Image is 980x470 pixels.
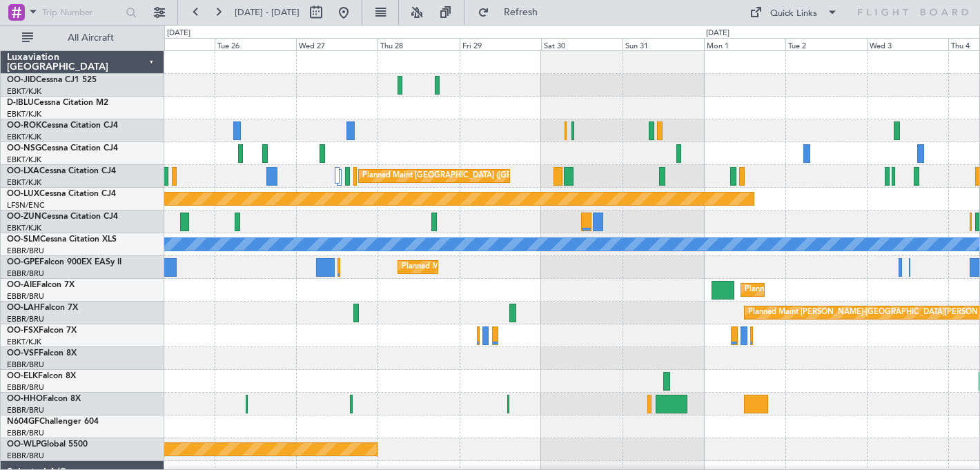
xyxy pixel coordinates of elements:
div: [DATE] [706,28,729,39]
a: EBBR/BRU [7,360,44,370]
a: EBKT/KJK [7,86,41,97]
a: OO-ZUNCessna Citation CJ4 [7,213,118,221]
div: Planned Maint [GEOGRAPHIC_DATA] ([GEOGRAPHIC_DATA] National) [362,166,612,186]
div: Planned Maint [GEOGRAPHIC_DATA] ([GEOGRAPHIC_DATA]) [745,280,962,300]
span: OO-AIE [7,281,37,289]
span: Refresh [492,8,550,17]
button: All Aircraft [15,27,150,49]
span: OO-VSF [7,349,39,358]
div: Mon 1 [704,38,785,50]
a: EBKT/KJK [7,177,41,188]
div: Tue 26 [215,38,296,50]
a: OO-LXACessna Citation CJ4 [7,167,116,175]
span: OO-LUX [7,190,39,198]
div: Tue 2 [785,38,867,50]
div: Sat 30 [541,38,623,50]
span: OO-ROK [7,121,41,130]
input: Trip Number [42,2,121,23]
a: EBBR/BRU [7,428,44,438]
span: OO-HHO [7,395,43,403]
a: OO-NSGCessna Citation CJ4 [7,144,118,153]
button: Refresh [471,1,554,23]
div: Planned Maint [GEOGRAPHIC_DATA] ([GEOGRAPHIC_DATA] National) [402,257,651,277]
div: Thu 28 [378,38,459,50]
a: EBBR/BRU [7,382,44,393]
span: [DATE] - [DATE] [235,6,300,19]
span: N604GF [7,418,39,426]
a: OO-SLMCessna Citation XLS [7,235,117,244]
a: EBBR/BRU [7,268,44,279]
div: Wed 27 [296,38,378,50]
a: EBKT/KJK [7,223,41,233]
a: N604GFChallenger 604 [7,418,99,426]
a: OO-FSXFalcon 7X [7,326,77,335]
span: OO-FSX [7,326,39,335]
a: OO-LUXCessna Citation CJ4 [7,190,116,198]
div: Mon 25 [133,38,215,50]
a: EBKT/KJK [7,337,41,347]
a: EBBR/BRU [7,246,44,256]
a: EBBR/BRU [7,291,44,302]
div: Fri 29 [460,38,541,50]
a: EBBR/BRU [7,405,44,415]
a: OO-ROKCessna Citation CJ4 [7,121,118,130]
a: EBKT/KJK [7,132,41,142]
span: All Aircraft [36,33,146,43]
a: OO-GPEFalcon 900EX EASy II [7,258,121,266]
a: EBBR/BRU [7,314,44,324]
span: OO-NSG [7,144,41,153]
div: Wed 3 [867,38,948,50]
span: OO-WLP [7,440,41,449]
a: OO-HHOFalcon 8X [7,395,81,403]
button: Quick Links [743,1,845,23]
a: EBKT/KJK [7,155,41,165]
span: OO-JID [7,76,36,84]
div: Sun 31 [623,38,704,50]
span: D-IBLU [7,99,34,107]
a: EBKT/KJK [7,109,41,119]
a: EBBR/BRU [7,451,44,461]
a: D-IBLUCessna Citation M2 [7,99,108,107]
span: OO-ZUN [7,213,41,221]
div: Quick Links [770,7,817,21]
span: OO-GPE [7,258,39,266]
a: OO-WLPGlobal 5500 [7,440,88,449]
span: OO-LXA [7,167,39,175]
a: OO-JIDCessna CJ1 525 [7,76,97,84]
a: OO-ELKFalcon 8X [7,372,76,380]
a: OO-AIEFalcon 7X [7,281,75,289]
span: OO-ELK [7,372,38,380]
div: [DATE] [167,28,190,39]
span: OO-LAH [7,304,40,312]
a: OO-LAHFalcon 7X [7,304,78,312]
a: OO-VSFFalcon 8X [7,349,77,358]
a: LFSN/ENC [7,200,45,210]
span: OO-SLM [7,235,40,244]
